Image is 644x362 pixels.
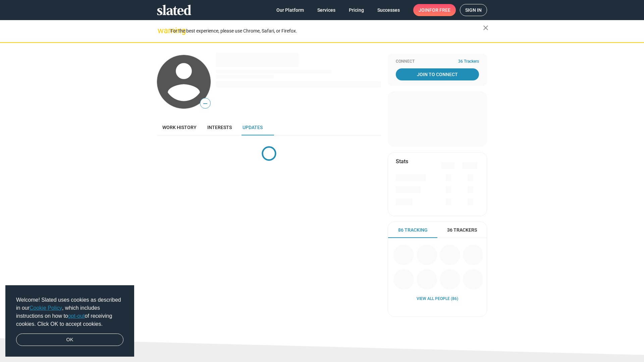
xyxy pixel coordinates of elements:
[396,68,479,80] a: Join To Connect
[447,227,477,233] span: 36 Trackers
[276,4,304,16] span: Our Platform
[429,4,450,16] span: for free
[417,296,458,302] a: View all People (86)
[396,59,479,64] div: Connect
[372,4,405,16] a: Successes
[207,125,232,130] span: Interests
[413,4,456,16] a: Joinfor free
[458,59,479,64] span: 36 Trackers
[460,4,487,16] a: Sign in
[397,68,478,80] span: Join To Connect
[482,24,490,32] mat-icon: close
[170,26,483,36] div: For the best experience, please use Chrome, Safari, or Firefox.
[271,4,309,16] a: Our Platform
[377,4,400,16] span: Successes
[398,227,428,233] span: 86 Tracking
[202,119,237,135] a: Interests
[343,4,369,16] a: Pricing
[200,99,210,108] span: —
[30,305,62,311] a: Cookie Policy
[312,4,341,16] a: Services
[396,158,408,165] mat-card-title: Stats
[237,119,268,135] a: Updates
[68,313,85,319] a: opt-out
[16,296,123,328] span: Welcome! Slated uses cookies as described in our , which includes instructions on how to of recei...
[158,26,166,35] mat-icon: warning
[5,285,134,357] div: cookieconsent
[243,125,263,130] span: Updates
[465,4,482,16] span: Sign in
[157,119,202,135] a: Work history
[349,4,364,16] span: Pricing
[317,4,335,16] span: Services
[162,125,197,130] span: Work history
[419,4,450,16] span: Join
[16,334,123,346] a: dismiss cookie message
